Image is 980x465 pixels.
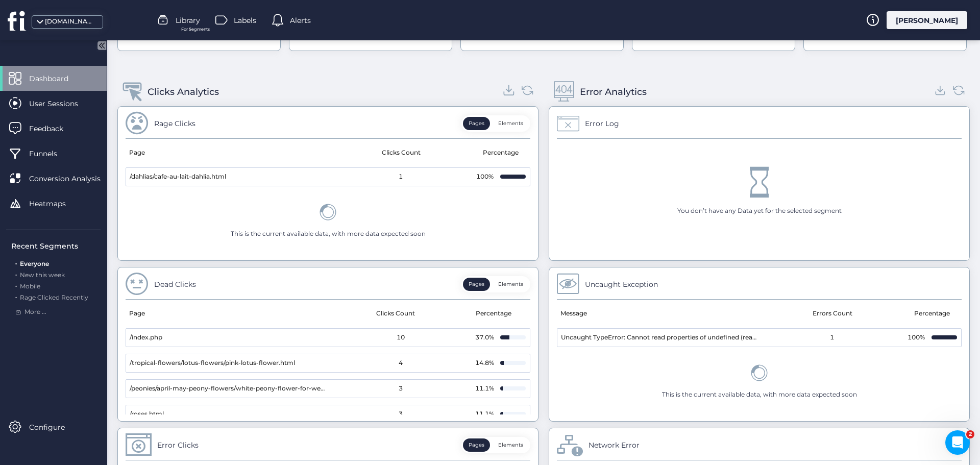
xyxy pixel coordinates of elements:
span: 3 [399,409,403,419]
div: Clicks Analytics [148,85,219,99]
div: [PERSON_NAME] [887,11,967,29]
mat-header-cell: Percentage [905,300,962,328]
span: Uncaught TypeError: Cannot read properties of undefined (reading 'name') [561,333,759,342]
button: Elements [493,117,529,130]
span: Conversion Analysis [29,173,116,184]
span: 10 [397,333,405,342]
div: You don’t have any Data yet for the selected segment [677,206,842,216]
mat-header-cell: Page [126,139,328,167]
span: Labels [234,15,256,26]
span: Library [176,15,200,26]
span: New this week [20,271,65,279]
span: Feedback [29,123,79,134]
div: 11.1% [475,409,495,419]
span: /index.php [130,333,162,342]
mat-header-cell: Page [126,300,325,328]
span: Alerts [290,15,311,26]
div: Recent Segments [11,240,101,252]
button: Pages [463,117,490,130]
span: 2 [966,430,974,438]
mat-header-cell: Errors Count [759,300,906,328]
div: 11.1% [475,384,495,394]
mat-header-cell: Percentage [474,139,530,167]
span: User Sessions [29,98,93,109]
mat-header-cell: Message [557,300,759,328]
div: [DOMAIN_NAME] [45,17,96,27]
div: Network Error [589,439,640,451]
div: Error Log [585,118,619,129]
span: 1 [399,172,403,182]
span: Dashboard [29,73,84,84]
span: . [15,258,17,267]
button: Elements [493,438,529,452]
div: 37.0% [475,333,495,342]
div: Error Analytics [580,85,647,99]
span: Everyone [20,260,49,267]
span: /roses.html [130,409,164,419]
div: This is the current available data, with more data expected soon [231,229,426,239]
div: Rage Clicks [154,118,195,129]
span: /tropical-flowers/lotus-flowers/pink-lotus-flower.html [130,358,295,368]
span: . [15,280,17,290]
span: Heatmaps [29,198,81,209]
span: /peonies/april-may-peony-flowers/white-peony-flower-for-weddings.html [130,384,328,394]
span: Rage Clicked Recently [20,293,88,301]
iframe: Intercom live chat [945,430,970,455]
div: 100% [475,172,495,182]
div: Dead Clicks [154,279,196,290]
div: Error Clicks [157,439,199,451]
div: Uncaught Exception [585,279,658,290]
span: . [15,291,17,301]
mat-header-cell: Clicks Count [328,139,475,167]
mat-header-cell: Percentage [467,300,523,328]
div: 14.8% [475,358,495,368]
div: 100% [906,333,926,342]
span: . [15,269,17,279]
span: 1 [830,333,834,342]
button: Pages [463,278,490,291]
span: Configure [29,422,80,433]
span: /dahlias/cafe-au-lait-dahlia.html [130,172,226,182]
button: Elements [493,278,529,291]
span: 3 [399,384,403,394]
button: Pages [463,438,490,452]
span: More ... [24,307,46,317]
span: Funnels [29,148,72,159]
div: This is the current available data, with more data expected soon [662,390,857,400]
span: 4 [399,358,403,368]
mat-header-cell: Clicks Count [325,300,468,328]
span: For Segments [181,26,210,33]
span: Mobile [20,282,40,290]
